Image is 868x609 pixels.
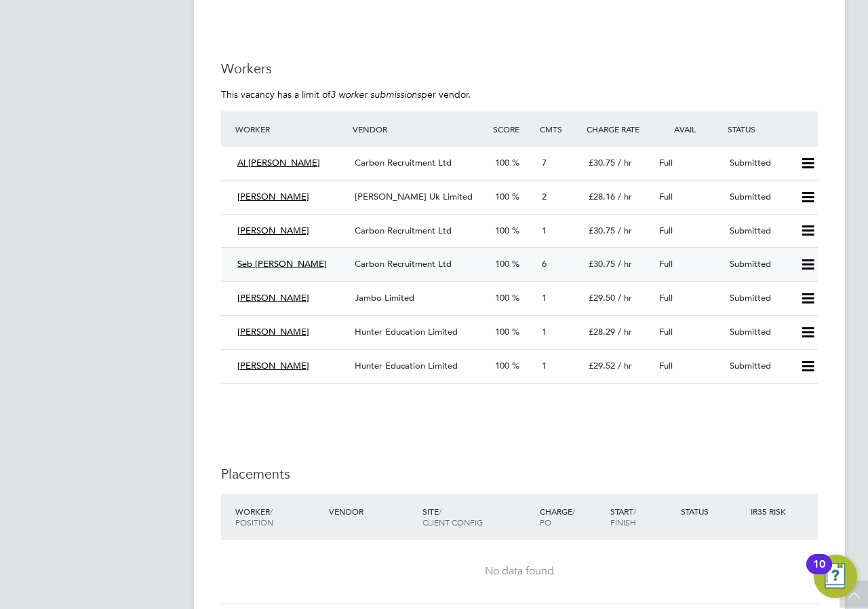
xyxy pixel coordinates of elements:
[618,157,632,168] span: / hr
[495,157,509,168] span: 100
[659,157,673,168] span: Full
[659,326,673,337] span: Full
[618,326,632,337] span: / hr
[495,258,509,270] span: 100
[677,499,748,523] div: Status
[495,225,509,236] span: 100
[490,117,536,141] div: Score
[419,499,536,534] div: Site
[724,186,795,208] div: Submitted
[237,360,309,371] span: [PERSON_NAME]
[589,292,615,303] span: £29.50
[659,258,673,270] span: Full
[232,499,325,534] div: Worker
[542,360,547,371] span: 1
[659,225,673,236] span: Full
[540,506,575,528] span: / PO
[355,191,473,202] span: [PERSON_NAME] Uk Limited
[422,506,483,528] span: / Client Config
[589,326,615,337] span: £28.29
[237,191,309,202] span: [PERSON_NAME]
[618,191,632,202] span: / hr
[583,117,654,141] div: Charge Rate
[724,287,795,310] div: Submitted
[618,292,632,303] span: / hr
[536,117,583,141] div: Cmts
[724,220,795,242] div: Submitted
[235,564,804,578] div: No data found
[235,506,273,528] span: / Position
[724,117,818,141] div: Status
[355,258,452,270] span: Carbon Recruitment Ltd
[610,506,636,528] span: / Finish
[536,499,607,534] div: Charge
[618,360,632,371] span: / hr
[542,157,547,168] span: 7
[607,499,677,534] div: Start
[355,225,452,236] span: Carbon Recruitment Ltd
[542,326,547,337] span: 1
[495,360,509,371] span: 100
[330,88,421,100] em: 3 worker submissions
[724,355,795,377] div: Submitted
[542,292,547,303] span: 1
[221,88,818,100] p: This vacancy has a limit of per vendor.
[659,292,673,303] span: Full
[589,258,615,270] span: £30.75
[355,360,458,371] span: Hunter Education Limited
[349,117,490,141] div: Vendor
[325,499,419,523] div: Vendor
[495,191,509,202] span: 100
[237,326,309,337] span: [PERSON_NAME]
[724,321,795,344] div: Submitted
[237,225,309,236] span: [PERSON_NAME]
[542,225,547,236] span: 1
[542,258,547,270] span: 6
[589,360,615,371] span: £29.52
[589,225,615,236] span: £30.75
[724,152,795,174] div: Submitted
[237,292,309,303] span: [PERSON_NAME]
[221,465,818,483] h3: Placements
[221,60,818,77] h3: Workers
[495,292,509,303] span: 100
[495,326,509,337] span: 100
[589,191,615,202] span: £28.16
[654,117,724,141] div: Avail
[618,258,632,270] span: / hr
[814,555,857,598] button: Open Resource Center, 10 new notifications
[724,253,795,276] div: Submitted
[355,157,452,168] span: Carbon Recruitment Ltd
[355,326,458,337] span: Hunter Education Limited
[747,499,794,523] div: IR35 Risk
[542,191,547,202] span: 2
[589,157,615,168] span: £30.75
[355,292,414,303] span: Jambo Limited
[237,258,327,270] span: Seb [PERSON_NAME]
[237,157,320,168] span: Al [PERSON_NAME]
[659,191,673,202] span: Full
[232,117,349,141] div: Worker
[659,360,673,371] span: Full
[618,225,632,236] span: / hr
[813,564,825,582] div: 10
